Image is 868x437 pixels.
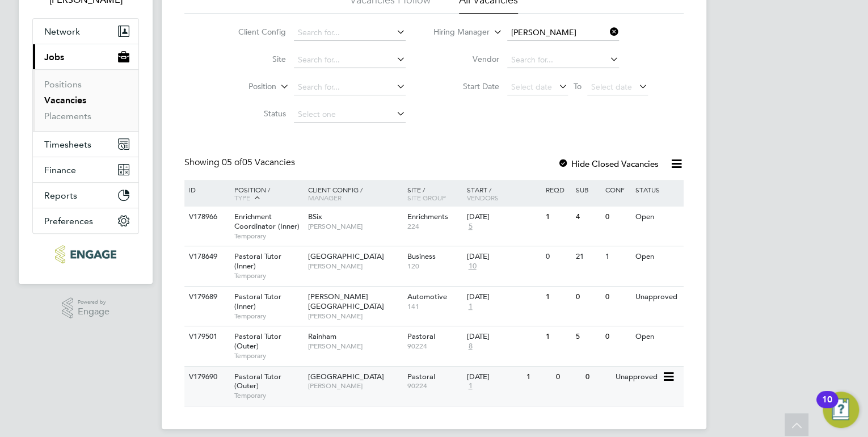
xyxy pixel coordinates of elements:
span: 1 [466,302,474,312]
button: Preferences [33,208,138,233]
span: Enrichments [407,212,448,221]
span: Engage [78,307,109,317]
div: 0 [602,326,632,347]
span: Temporary [234,391,302,400]
div: Jobs [33,69,138,131]
span: Network [44,26,80,37]
span: Temporary [234,271,302,280]
input: Search for... [507,52,619,68]
div: Status [633,180,682,199]
input: Select one [294,107,406,123]
span: [PERSON_NAME] [308,381,402,390]
div: V179501 [186,326,226,347]
div: 10 [822,400,832,414]
span: Temporary [234,232,302,241]
span: Pastoral Tutor (Inner) [234,251,281,271]
span: 141 [407,302,461,311]
div: [DATE] [466,332,540,342]
div: 0 [543,246,572,267]
span: Select date [591,82,632,92]
input: Search for... [507,25,619,41]
div: ID [186,180,226,199]
a: Go to home page [32,245,139,263]
span: Pastoral Tutor (Outer) [234,372,281,391]
div: 0 [553,367,583,388]
button: Finance [33,157,138,182]
div: Start / [464,180,543,207]
span: Temporary [234,351,302,360]
div: 1 [602,246,632,267]
a: Vacancies [44,95,86,106]
span: 5 [466,222,474,232]
span: Preferences [44,216,93,226]
label: Site [221,54,286,64]
span: Temporary [234,312,302,321]
label: Position [211,81,276,93]
span: [PERSON_NAME] [308,262,402,271]
span: Pastoral Tutor (Inner) [234,292,281,311]
span: Pastoral Tutor (Outer) [234,331,281,351]
button: Timesheets [33,132,138,157]
span: To [570,79,585,94]
a: Powered byEngage [62,297,110,319]
span: Reports [44,190,77,201]
span: [PERSON_NAME] [308,222,402,231]
label: Client Config [221,27,286,37]
div: Unapproved [613,367,662,388]
div: 21 [573,246,602,267]
span: Rainham [308,331,336,341]
span: Powered by [78,297,109,307]
span: Select date [511,82,552,92]
div: 1 [543,326,572,347]
div: [DATE] [466,252,540,262]
a: Positions [44,79,82,90]
span: Manager [308,193,342,202]
div: [DATE] [466,212,540,222]
div: 1 [543,287,572,308]
span: [PERSON_NAME] [308,342,402,351]
span: 10 [466,262,478,271]
div: V178966 [186,207,226,228]
span: BSix [308,212,322,221]
span: 224 [407,222,461,231]
div: Conf [602,180,632,199]
span: 05 Vacancies [222,157,295,168]
label: Hiring Manager [424,27,490,38]
div: 4 [573,207,602,228]
span: Type [234,193,250,202]
div: Open [633,246,682,267]
div: [DATE] [466,372,520,382]
input: Search for... [294,52,406,68]
input: Search for... [294,79,406,95]
div: [DATE] [466,292,540,302]
button: Reports [33,183,138,208]
div: 0 [602,207,632,228]
span: Automotive [407,292,447,301]
button: Open Resource Center, 10 new notifications [823,392,859,428]
span: Enrichment Coordinator (Inner) [234,212,300,231]
span: Site Group [407,193,446,202]
span: Jobs [44,52,64,62]
div: Open [633,207,682,228]
span: Timesheets [44,139,91,150]
span: Business [407,251,436,261]
div: Client Config / [305,180,404,207]
button: Network [33,19,138,44]
a: Placements [44,111,91,121]
div: V179689 [186,287,226,308]
span: 120 [407,262,461,271]
div: 1 [543,207,572,228]
span: 8 [466,342,474,351]
span: [PERSON_NAME][GEOGRAPHIC_DATA] [308,292,384,311]
img: ncclondon-logo-retina.png [55,245,116,263]
div: 0 [583,367,612,388]
div: 5 [573,326,602,347]
div: Position / [226,180,305,208]
label: Vendor [434,54,499,64]
span: Finance [44,165,76,175]
label: Start Date [434,81,499,91]
div: V178649 [186,246,226,267]
span: [GEOGRAPHIC_DATA] [308,372,384,381]
button: Jobs [33,44,138,69]
div: 0 [602,287,632,308]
